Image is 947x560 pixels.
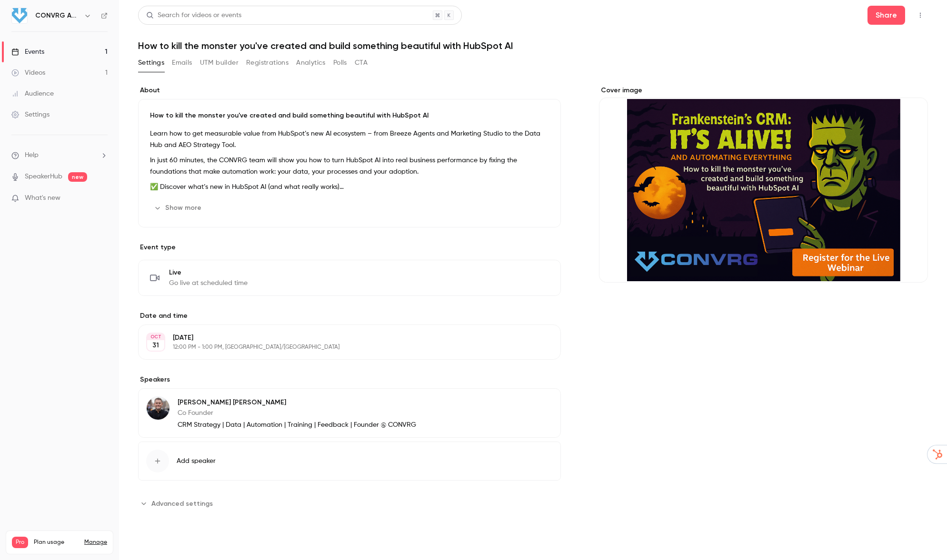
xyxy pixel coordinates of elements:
h1: How to kill the monster you've created and build something beautiful with HubSpot AI [138,40,928,51]
button: Emails [172,55,192,70]
div: Videos [11,68,45,78]
button: Advanced settings [138,496,219,511]
button: Share [867,6,905,25]
p: Learn how to get measurable value from HubSpot’s new AI ecosystem – from Breeze Agents and Market... [150,128,549,151]
span: What's new [25,193,60,203]
button: Add speaker [138,442,561,481]
span: Go live at scheduled time [169,278,248,288]
p: Event type [138,243,561,252]
a: Manage [84,539,107,546]
span: Pro [12,537,28,548]
div: Audience [11,89,54,98]
div: Settings [11,110,50,119]
p: [PERSON_NAME] [PERSON_NAME] [178,398,416,407]
span: Live [169,268,248,277]
button: CTA [355,55,368,70]
span: Advanced settings [151,499,213,509]
p: Co Founder [178,408,416,418]
button: Analytics [296,55,326,70]
h6: CONVRG Agency [35,11,80,20]
button: Settings [138,55,164,70]
span: new [68,172,87,182]
label: Cover image [599,86,928,95]
div: OCT [147,334,164,340]
span: Plan usage [34,539,79,546]
span: Add speaker [177,456,216,466]
label: Date and time [138,311,561,321]
button: Show more [150,200,207,216]
a: SpeakerHub [25,172,62,182]
p: How to kill the monster you've created and build something beautiful with HubSpot AI [150,111,549,120]
div: Tony Dowling[PERSON_NAME] [PERSON_NAME]Co FounderCRM Strategy | Data | Automation | Training | Fe... [138,388,561,438]
p: In just 60 minutes, the CONVRG team will show you how to turn HubSpot AI into real business perfo... [150,155,549,177]
div: Events [11,47,44,57]
section: Advanced settings [138,496,561,511]
img: Tony Dowling [147,397,169,420]
button: Registrations [246,55,289,70]
img: CONVRG Agency [12,8,27,23]
div: Search for videos or events [146,10,241,20]
label: Speakers [138,375,561,384]
p: CRM Strategy | Data | Automation | Training | Feedback | Founder @ CONVRG [178,420,416,430]
p: 12:00 PM - 1:00 PM, [GEOGRAPHIC_DATA]/[GEOGRAPHIC_DATA] [173,344,510,351]
p: 31 [152,341,159,350]
p: ✅ Discover what’s new in HubSpot AI (and what really works) [150,181,549,193]
button: UTM builder [200,55,239,70]
li: help-dropdown-opener [11,150,108,160]
span: Help [25,150,39,160]
section: Cover image [599,86,928,283]
iframe: Noticeable Trigger [96,194,108,203]
label: About [138,86,561,95]
p: [DATE] [173,333,510,343]
button: Polls [333,55,347,70]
